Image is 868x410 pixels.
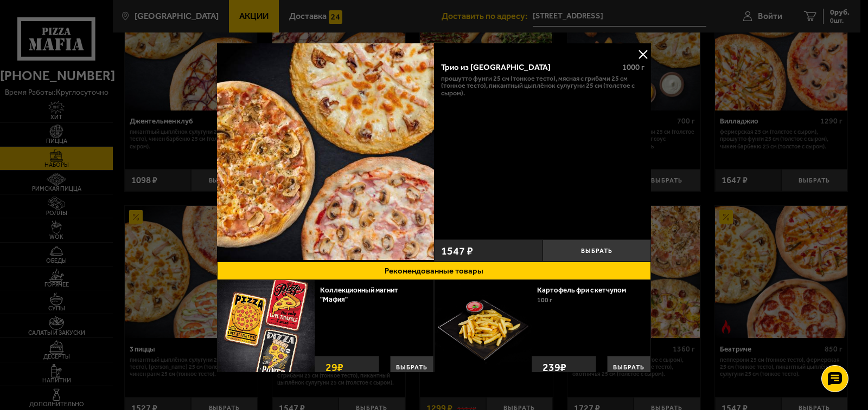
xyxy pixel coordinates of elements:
span: 1547 ₽ [441,245,473,256]
span: 100 г [537,296,552,304]
a: Картофель фри с кетчупом [537,286,635,294]
p: Прошутто Фунги 25 см (тонкое тесто), Мясная с грибами 25 см (тонкое тесто), Пикантный цыплёнок су... [441,75,644,96]
img: Трио из Рио [217,43,434,260]
div: Трио из [GEOGRAPHIC_DATA] [441,62,614,72]
button: Выбрать [607,356,650,379]
a: Трио из Рио [217,43,434,262]
strong: 239 ₽ [540,356,569,378]
button: Рекомендованные товары [217,262,651,280]
strong: 29 ₽ [323,356,346,378]
button: Выбрать [390,356,433,379]
button: Выбрать [542,239,651,262]
span: 1000 г [622,62,644,72]
a: Коллекционный магнит "Мафия" [320,286,398,303]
